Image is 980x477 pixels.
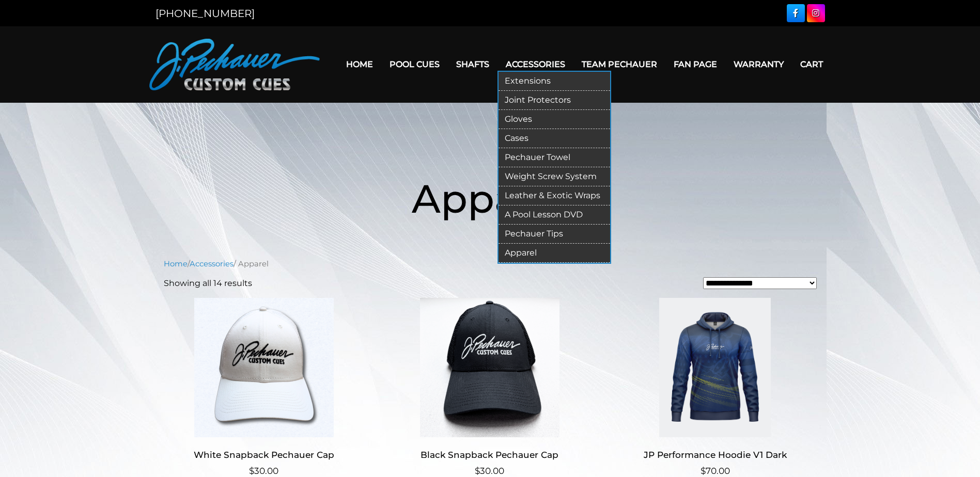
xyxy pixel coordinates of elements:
[164,277,252,290] p: Showing all 14 results
[615,446,816,465] h2: JP Performance Hoodie V1 Dark
[149,39,320,90] img: Pechauer Custom Cues
[701,466,730,476] bdi: 70.00
[249,466,254,476] span: $
[499,225,610,244] a: Pechauer Tips
[475,466,504,476] bdi: 30.00
[499,205,610,225] a: A Pool Lesson DVD
[381,51,448,77] a: Pool Cues
[164,259,188,268] a: Home
[389,446,590,465] h2: Black Snapback Pechauer Cap
[499,110,610,129] a: Gloves
[475,466,480,476] span: $
[573,51,665,77] a: Team Pechauer
[725,51,792,77] a: Warranty
[412,174,568,222] span: Apparel
[338,51,381,77] a: Home
[155,7,255,20] a: [PHONE_NUMBER]
[792,51,831,77] a: Cart
[499,148,610,167] a: Pechauer Towel
[499,244,610,263] a: Apparel
[499,167,610,186] a: Weight Screw System
[497,51,573,77] a: Accessories
[499,91,610,110] a: Joint Protectors
[389,298,590,437] img: Black Snapback Pechauer Cap
[703,277,817,289] select: Shop order
[499,129,610,148] a: Cases
[448,51,497,77] a: Shafts
[190,259,234,268] a: Accessories
[249,466,278,476] bdi: 30.00
[499,186,610,205] a: Leather & Exotic Wraps
[164,446,365,465] h2: White Snapback Pechauer Cap
[701,466,706,476] span: $
[164,298,365,437] img: White Snapback Pechauer Cap
[615,298,816,437] img: JP Performance Hoodie V1 Dark
[164,258,817,269] nav: Breadcrumb
[665,51,725,77] a: Fan Page
[499,72,610,91] a: Extensions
